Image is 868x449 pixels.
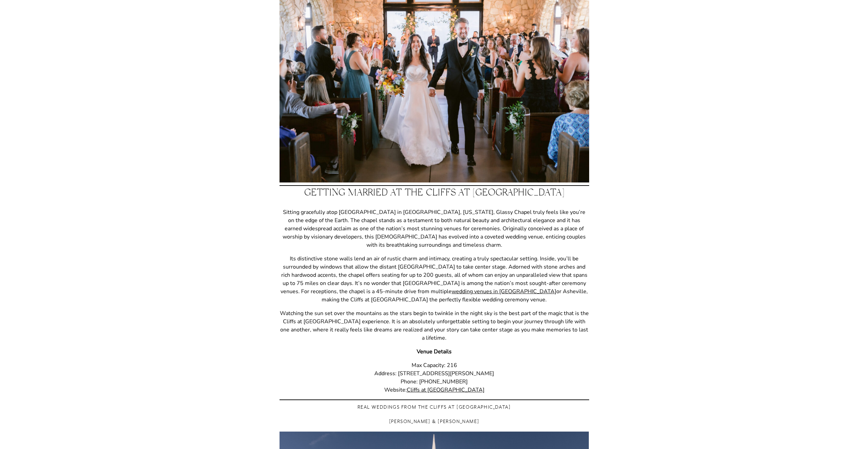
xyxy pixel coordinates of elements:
[280,309,589,342] p: Watching the sun set over the mountains as the stars begin to twinkle in the night sky is the bes...
[280,208,589,249] p: Sitting gracefully atop [GEOGRAPHIC_DATA] in [GEOGRAPHIC_DATA], [US_STATE], Glassy Chapel truly f...
[280,361,589,394] p: Max Capacity: 216 Address: [STREET_ADDRESS][PERSON_NAME] Phone: [PHONE_NUMBER] Website:
[417,348,452,355] strong: Venue Details
[452,288,556,295] a: wedding venues in [GEOGRAPHIC_DATA]
[407,386,484,394] a: Cliffs at [GEOGRAPHIC_DATA]
[280,417,589,425] h3: [PERSON_NAME] & [PERSON_NAME]
[280,403,589,411] h3: Real Weddings from the Cliffs at [GEOGRAPHIC_DATA]
[280,189,589,200] h2: Getting Married at the Cliffs at [GEOGRAPHIC_DATA]
[280,255,589,304] p: Its distinctive stone walls lend an air of rustic charm and intimacy, creating a truly spectacula...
